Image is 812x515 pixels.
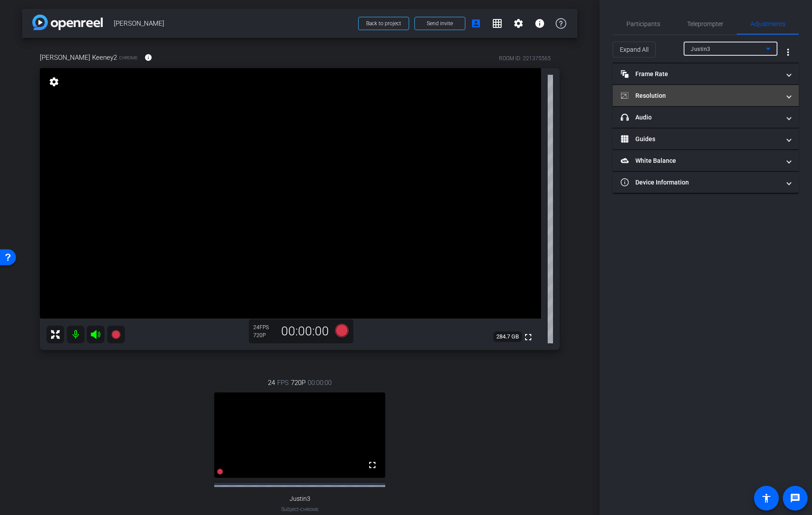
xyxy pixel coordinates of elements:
span: Send invite [427,20,453,27]
div: 00:00:00 [275,324,335,339]
span: [PERSON_NAME] [114,15,353,32]
span: Adjustments [750,21,785,27]
span: Participants [626,21,660,27]
button: Send invite [414,17,465,30]
mat-icon: fullscreen [523,332,534,342]
mat-icon: accessibility [761,493,772,503]
button: More Options for Adjustments Panel [777,42,799,63]
span: 24 [268,378,275,388]
span: Justin3 [290,495,310,503]
span: Expand All [620,41,649,58]
div: 720P [253,332,275,339]
mat-icon: info [144,54,152,61]
button: Expand All [613,42,656,58]
mat-icon: account_box [471,18,481,29]
mat-panel-title: Resolution [621,91,780,100]
mat-panel-title: White Balance [621,156,780,165]
mat-icon: grid_on [492,18,503,29]
img: app-logo [32,15,103,30]
mat-expansion-panel-header: Guides [613,128,799,150]
mat-icon: info [534,18,545,29]
span: 00:00:00 [308,378,332,388]
span: FPS [277,378,289,388]
mat-icon: message [790,493,800,503]
mat-icon: settings [513,18,524,29]
span: 720P [291,378,305,388]
mat-expansion-panel-header: Audio [613,107,799,128]
span: 284.7 GB [493,331,522,342]
span: FPS [259,324,269,331]
mat-expansion-panel-header: Device Information [613,172,799,193]
span: Justin3 [691,46,711,52]
mat-icon: settings [48,77,60,87]
mat-expansion-panel-header: Frame Rate [613,63,799,85]
mat-panel-title: Audio [621,113,780,122]
mat-expansion-panel-header: Resolution [613,85,799,106]
mat-panel-title: Guides [621,135,780,144]
mat-expansion-panel-header: White Balance [613,150,799,171]
mat-icon: more_vert [783,47,793,58]
span: Subject [281,505,319,513]
span: Chrome [300,507,319,512]
span: Teleprompter [687,21,723,27]
button: Back to project [358,17,409,30]
mat-panel-title: Frame Rate [621,69,780,79]
span: [PERSON_NAME] Keeney2 [40,53,117,62]
div: 24 [253,324,275,331]
mat-icon: fullscreen [367,460,378,470]
span: - [299,506,300,512]
span: Chrome [119,54,138,61]
mat-panel-title: Device Information [621,178,780,187]
div: ROOM ID: 221375565 [499,54,551,62]
span: Back to project [366,20,401,27]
